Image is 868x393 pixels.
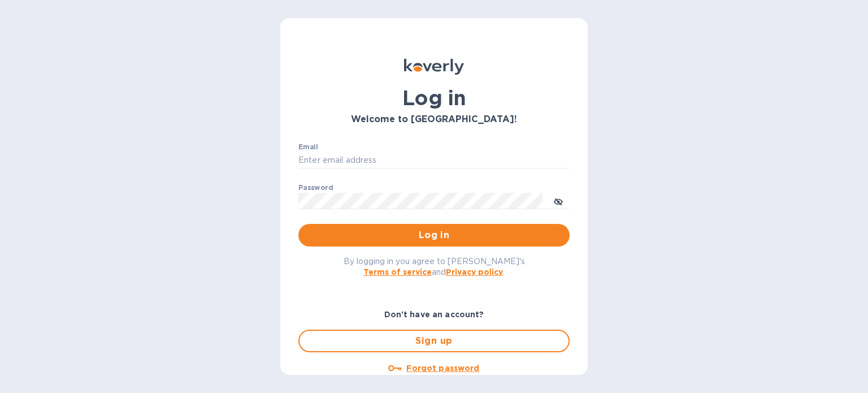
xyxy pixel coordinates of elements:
[298,114,570,125] h3: Welcome to [GEOGRAPHIC_DATA]!
[298,330,570,352] button: Sign up
[384,310,484,319] b: Don't have an account?
[298,152,570,169] input: Enter email address
[307,228,561,242] span: Log in
[344,257,525,277] span: By logging in you agree to [PERSON_NAME]'s and .
[404,59,464,75] img: Koverly
[363,267,432,277] a: Terms of service
[298,86,570,110] h1: Log in
[298,184,333,191] label: Password
[547,189,570,212] button: toggle password visibility
[309,334,559,348] span: Sign up
[298,144,318,150] label: Email
[446,267,503,277] a: Privacy policy
[298,224,570,247] button: Log in
[406,364,479,373] u: Forgot password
